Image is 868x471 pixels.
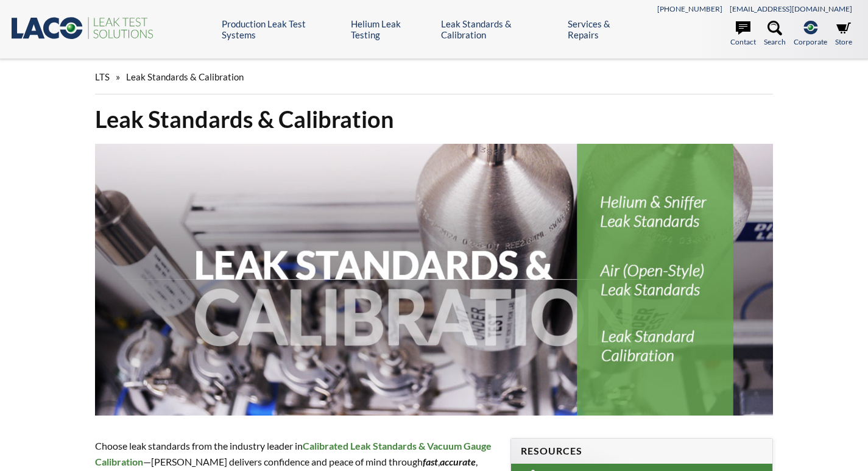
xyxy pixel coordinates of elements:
[126,71,244,82] span: Leak Standards & Calibration
[95,104,774,134] h1: Leak Standards & Calibration
[222,18,342,40] a: Production Leak Test Systems
[730,21,756,48] a: Contact
[730,4,852,13] a: [EMAIL_ADDRESS][DOMAIN_NAME]
[441,18,559,40] a: Leak Standards & Calibration
[835,21,852,48] a: Store
[764,21,786,48] a: Search
[657,4,722,13] a: [PHONE_NUMBER]
[95,144,774,415] img: Leak Standards & Calibration header
[568,18,643,40] a: Services & Repairs
[95,71,110,82] span: LTS
[794,36,827,48] span: Corporate
[423,456,438,467] em: fast
[95,440,492,467] strong: Calibrated Leak Standards & Vacuum Gauge Calibration
[440,456,476,467] strong: accurate
[351,18,432,40] a: Helium Leak Testing
[521,445,763,458] h4: Resources
[95,60,774,94] div: »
